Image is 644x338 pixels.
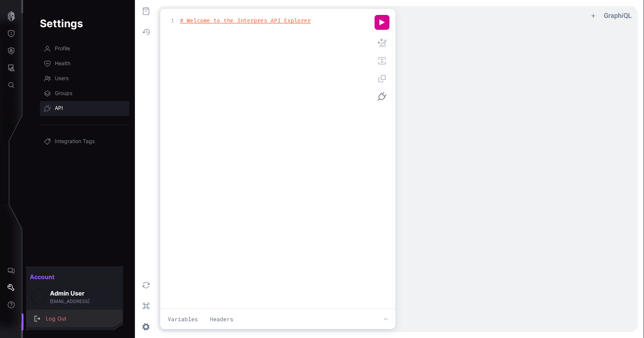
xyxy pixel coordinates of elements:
[42,314,115,323] div: Log Out
[50,290,89,297] h3: Admin User
[26,269,123,284] h2: Account
[50,298,89,304] span: [EMAIL_ADDRESS]
[26,310,123,327] button: Log Out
